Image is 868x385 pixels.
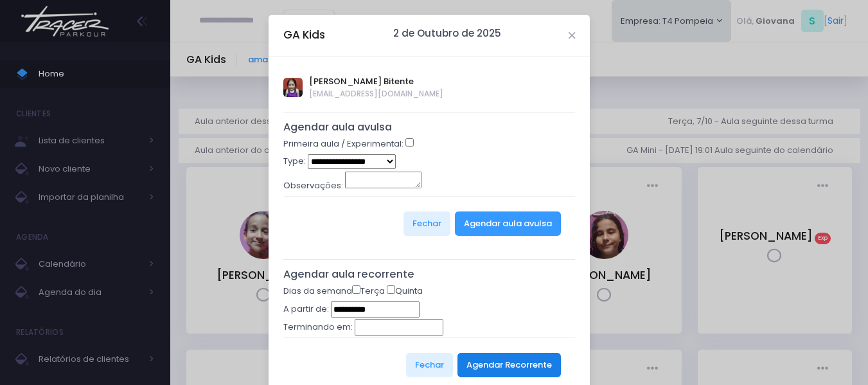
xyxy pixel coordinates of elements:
[283,303,329,316] label: A partir de:
[387,285,423,298] label: Quinta
[457,353,561,377] button: Agendar Recorrente
[403,211,450,236] button: Fechar
[283,179,343,192] label: Observações:
[283,138,403,150] label: Primeira aula / Experimental:
[352,285,385,298] label: Terça
[393,28,501,39] h6: 2 de Outubro de 2025
[283,321,353,334] label: Terminando em:
[283,121,576,134] h5: Agendar aula avulsa
[352,285,360,294] input: Terça
[309,75,443,88] span: [PERSON_NAME] Bitente
[569,32,575,39] button: Close
[283,27,325,43] h5: GA Kids
[283,268,576,281] h5: Agendar aula recorrente
[387,285,395,294] input: Quinta
[406,353,453,377] button: Fechar
[455,211,561,236] button: Agendar aula avulsa
[283,155,306,168] label: Type:
[309,88,443,100] span: [EMAIL_ADDRESS][DOMAIN_NAME]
